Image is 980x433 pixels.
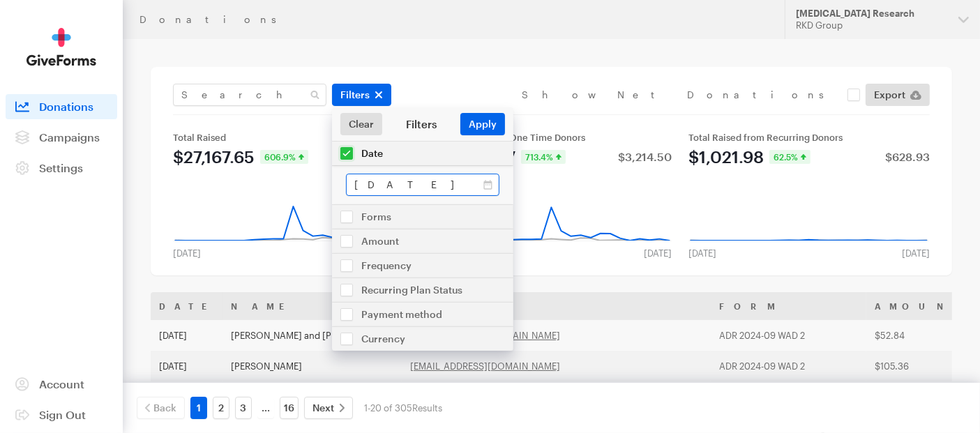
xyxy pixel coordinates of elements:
span: Sign Out [39,408,86,421]
td: [PERSON_NAME] [223,351,402,381]
div: 713.4% [521,150,566,164]
span: Filters [340,86,370,103]
div: [DATE] [635,248,680,259]
div: Filters [382,117,460,131]
a: Campaigns [6,125,117,150]
td: [PERSON_NAME] [223,381,402,412]
span: Next [312,400,334,416]
td: [DATE] [151,381,223,412]
button: Apply [460,113,505,135]
div: [DATE] [165,248,209,259]
div: [DATE] [894,248,938,259]
a: Settings [6,155,117,181]
span: Account [39,377,84,390]
span: Settings [39,161,83,174]
th: Date [151,292,223,320]
td: [DATE] [151,351,223,381]
td: $105.36 [866,351,979,381]
button: Filters [332,84,391,106]
td: $52.84 [866,320,979,351]
div: Total Raised from One Time Donors [431,132,672,143]
span: Results [412,402,442,413]
a: Export [866,84,930,106]
th: Form [711,292,866,320]
th: Email [402,292,711,320]
span: Export [874,86,905,103]
div: $27,167.65 [173,149,255,165]
div: $3,214.50 [618,151,672,162]
div: $628.93 [885,151,930,162]
input: Search Name & Email [173,84,326,106]
td: $25.00 [866,381,979,412]
div: Total Raised [173,132,414,143]
td: [DATE] [151,320,223,351]
a: Next [304,397,353,419]
div: Total Raised from Recurring Donors [688,132,930,143]
div: $1,021.98 [688,149,764,165]
a: Account [6,372,117,397]
a: 2 [213,397,229,419]
span: Donations [39,100,93,113]
td: ADR 2024-09 WAD 1 [711,381,866,412]
div: 62.5% [769,150,811,164]
div: [DATE] [680,248,725,259]
a: Sign Out [6,402,117,427]
span: Campaigns [39,130,100,144]
div: 1-20 of 305 [364,397,442,419]
td: ADR 2024-09 WAD 2 [711,320,866,351]
a: Clear [340,113,382,135]
div: 606.9% [260,150,308,164]
a: 16 [280,397,299,419]
a: Donations [6,94,117,119]
div: RKD Group [796,20,947,31]
img: GiveForms [27,28,96,66]
a: 3 [235,397,252,419]
td: [PERSON_NAME] and [PERSON_NAME] [223,320,402,351]
td: ADR 2024-09 WAD 2 [711,351,866,381]
th: Amount [866,292,979,320]
th: Name [223,292,402,320]
div: [MEDICAL_DATA] Research [796,8,947,20]
a: [EMAIL_ADDRESS][DOMAIN_NAME] [410,360,560,372]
